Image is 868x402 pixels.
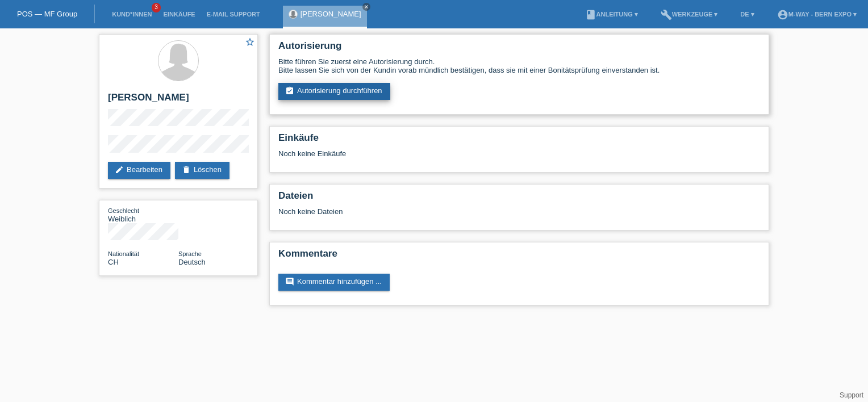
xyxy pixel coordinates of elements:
[106,11,157,18] a: Kund*innen
[182,165,191,174] i: delete
[108,207,139,214] span: Geschlecht
[108,162,170,179] a: editBearbeiten
[108,258,119,266] span: Schweiz
[17,10,77,18] a: POS — MF Group
[301,10,361,18] a: [PERSON_NAME]
[108,206,178,223] div: Weiblich
[178,258,206,266] span: Deutsch
[245,37,255,49] a: star_border
[655,11,724,18] a: buildWerkzeuge ▾
[245,37,255,47] i: star_border
[178,250,202,257] span: Sprache
[840,391,863,399] a: Support
[364,4,369,10] i: close
[777,9,788,20] i: account_circle
[108,92,249,109] h2: [PERSON_NAME]
[278,149,760,166] div: Noch keine Einkäufe
[278,57,760,74] div: Bitte führen Sie zuerst eine Autorisierung durch. Bitte lassen Sie sich von der Kundin vorab münd...
[115,165,124,174] i: edit
[771,11,862,18] a: account_circlem-way - Bern Expo ▾
[278,207,625,216] div: Noch keine Dateien
[278,190,760,207] h2: Dateien
[157,11,201,18] a: Einkäufe
[585,9,596,20] i: book
[108,250,139,257] span: Nationalität
[278,248,760,265] h2: Kommentare
[175,162,229,179] a: deleteLöschen
[278,83,390,100] a: assignment_turned_inAutorisierung durchführen
[362,3,370,11] a: close
[278,274,390,291] a: commentKommentar hinzufügen ...
[285,277,294,286] i: comment
[285,86,294,95] i: assignment_turned_in
[201,11,266,18] a: E-Mail Support
[278,132,760,149] h2: Einkäufe
[152,3,161,12] span: 3
[661,9,672,20] i: build
[735,11,759,18] a: DE ▾
[579,11,644,18] a: bookAnleitung ▾
[278,40,760,57] h2: Autorisierung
